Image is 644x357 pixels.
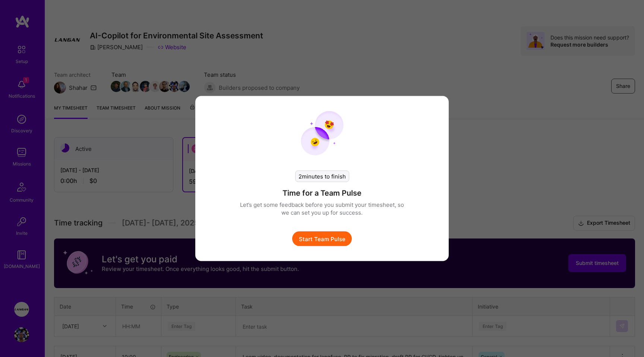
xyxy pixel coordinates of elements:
p: Let’s get some feedback before you submit your timesheet, so we can set you up for success. [240,201,404,217]
img: team pulse start [301,111,344,156]
div: modal [195,96,449,261]
button: Start Team Pulse [292,231,352,246]
h4: Time for a Team Pulse [282,188,362,198]
div: 2 minutes to finish [295,171,349,182]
